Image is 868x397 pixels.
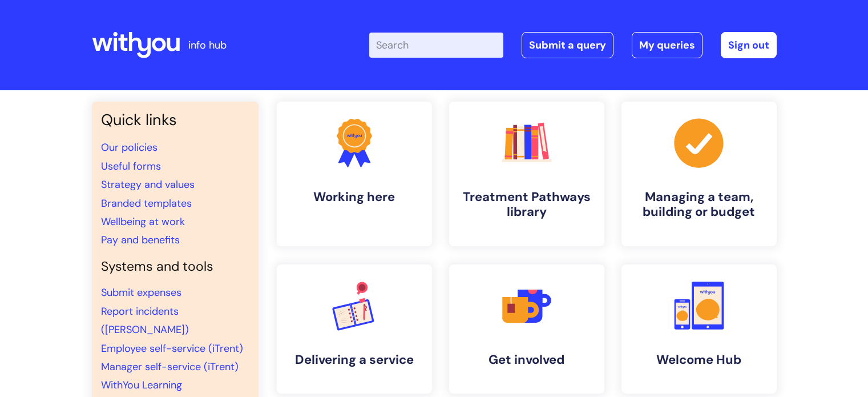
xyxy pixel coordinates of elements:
h4: Get involved [458,352,595,367]
p: info hub [188,36,227,54]
a: Useful forms [101,159,161,173]
h4: Working here [286,190,423,204]
a: Sign out [721,32,777,58]
h4: Delivering a service [286,352,423,367]
a: Get involved [449,264,604,394]
h4: Treatment Pathways library [458,190,595,220]
a: Delivering a service [277,264,432,394]
a: Working here [277,102,432,246]
input: Search [369,33,503,58]
a: Managing a team, building or budget [621,102,777,246]
a: My queries [632,32,703,58]
a: Employee self-service (iTrent) [101,342,243,355]
a: Treatment Pathways library [449,102,604,246]
a: Manager self-service (iTrent) [101,360,239,374]
a: Our policies [101,141,158,154]
a: Pay and benefits [101,233,180,247]
div: | - [369,32,777,58]
h4: Welcome Hub [631,352,768,367]
a: Strategy and values [101,178,195,191]
a: Report incidents ([PERSON_NAME]) [101,304,189,336]
a: Welcome Hub [621,264,777,394]
a: Submit a query [522,32,613,58]
a: Wellbeing at work [101,215,185,228]
h4: Managing a team, building or budget [631,190,768,220]
a: Submit expenses [101,286,181,299]
h4: Systems and tools [101,259,249,275]
h3: Quick links [101,111,249,129]
a: Branded templates [101,197,192,210]
a: WithYou Learning [101,378,182,392]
